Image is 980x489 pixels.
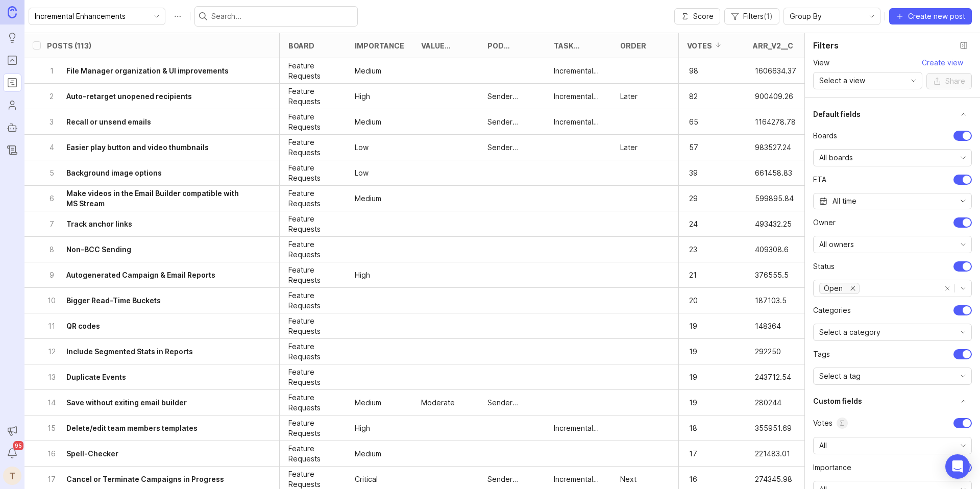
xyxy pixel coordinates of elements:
[724,8,779,25] button: Filters(1)
[13,441,23,450] span: 95
[687,64,719,78] p: 98
[47,296,56,306] p: 10
[66,168,162,178] h6: Background image options
[3,444,21,462] button: Notifications
[66,244,131,255] h6: Non-BCC Sending
[764,12,773,20] span: ( 1 )
[620,142,638,153] div: Later
[687,42,712,50] div: Votes
[487,398,537,408] div: Sender Experience
[47,160,251,185] button: 5Background image options
[288,42,314,50] div: board
[813,396,862,406] h1: Custom fields
[288,61,338,81] div: Feature Requests
[355,449,381,459] p: Medium
[813,236,972,253] div: toggle menu
[47,262,251,287] button: 9Autogenerated Campaign & Email Reports
[819,152,853,163] span: All boards
[819,327,880,338] span: Select a category
[288,86,338,107] p: Feature Requests
[554,91,604,102] p: Incremental Enhancement
[955,197,971,205] svg: toggle icon
[753,472,785,486] p: 274345.98
[3,141,21,159] a: Changelog
[35,11,148,22] input: Incremental Enhancements
[813,349,830,359] span: tags
[288,444,338,464] p: Feature Requests
[813,280,972,297] div: toggle menu
[355,193,381,204] div: Medium
[813,368,972,385] div: toggle menu
[743,11,773,21] span: Filters
[813,418,848,429] span: Votes
[620,474,636,484] p: Next
[288,188,338,209] p: Feature Requests
[3,74,21,92] a: Roadmaps
[288,393,338,413] p: Feature Requests
[945,76,965,86] span: Share
[47,219,56,229] p: 7
[813,58,829,68] span: View
[47,288,251,313] button: 10Bigger Read-Time Buckets
[66,449,118,459] h6: Spell-Checker
[47,398,56,408] p: 14
[487,474,537,484] div: Sender Experience
[889,8,972,25] button: Create new post
[288,367,338,387] div: Feature Requests
[47,142,56,153] p: 4
[783,8,880,25] div: toggle menu
[813,324,972,341] div: toggle menu
[66,66,229,76] h6: File Manager organization & UI improvements
[149,12,165,20] svg: toggle icon
[753,64,785,78] p: 1606634.37
[355,270,370,280] div: High
[813,109,861,119] h1: Default fields
[355,474,378,484] p: Critical
[905,77,922,85] svg: toggle icon
[487,117,537,127] p: Sender Experience
[487,142,537,153] div: Sender Experience
[753,140,785,155] p: 983527.24
[355,66,381,76] p: Medium
[687,472,719,486] p: 16
[955,284,971,292] svg: toggle icon
[47,364,251,389] button: 13Duplicate Events
[819,75,865,86] span: Select a view
[66,270,215,280] h6: Autogenerated Campaign & Email Reports
[955,240,971,249] svg: toggle icon
[813,305,851,315] span: Categories
[355,168,369,178] p: Low
[47,474,56,484] p: 17
[47,66,56,76] p: 1
[66,91,192,102] h6: Auto-retarget unopened recipients
[66,347,193,357] h6: Include Segmented Stats in Reports
[66,219,132,229] h6: Track anchor links
[288,341,338,362] div: Feature Requests
[355,117,381,127] p: Medium
[3,29,21,47] a: Ideas
[47,117,56,127] p: 3
[355,91,370,102] p: High
[753,217,785,231] p: 493432.25
[487,91,537,102] p: Sender Experience
[355,398,381,408] p: Medium
[674,8,720,25] button: Score
[288,163,338,183] p: Feature Requests
[554,117,604,127] p: Incremental Enhancement
[47,372,56,382] p: 13
[753,115,785,129] p: 1164278.78
[421,398,455,408] p: Moderate
[47,42,91,50] div: Posts (113)
[288,316,338,336] p: Feature Requests
[813,149,972,166] div: toggle menu
[819,440,827,451] span: All
[926,73,972,89] button: Share
[753,268,785,282] p: 376555.5
[47,270,56,280] p: 9
[66,296,161,306] h6: Bigger Read-Time Buckets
